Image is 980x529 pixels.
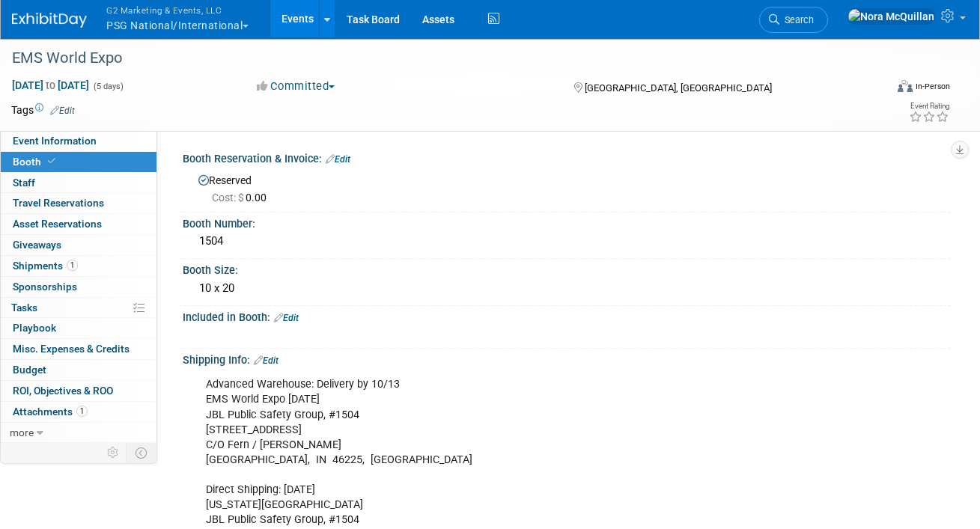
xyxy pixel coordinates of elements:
[76,406,88,417] span: 1
[13,239,61,251] span: Giveaways
[13,135,97,147] span: Event Information
[1,152,156,172] a: Booth
[12,13,87,28] img: ExhibitDay
[11,302,37,314] span: Tasks
[759,7,828,33] a: Search
[1,298,156,318] a: Tasks
[252,79,341,94] button: Committed
[812,78,950,100] div: Event Format
[1,256,156,276] a: Shipments1
[274,313,299,323] a: Edit
[183,259,950,278] div: Booth Size:
[13,177,35,189] span: Staff
[212,192,273,204] span: 0.00
[212,192,246,204] span: Cost: $
[585,82,772,94] span: [GEOGRAPHIC_DATA], [GEOGRAPHIC_DATA]
[13,364,46,376] span: Budget
[326,154,350,165] a: Edit
[1,173,156,193] a: Staff
[1,235,156,255] a: Giveaways
[254,355,279,366] a: Edit
[127,443,157,462] td: Toggle Event Tabs
[915,81,950,92] div: In-Person
[194,230,939,253] div: 1504
[194,277,939,300] div: 10 x 20
[13,322,56,334] span: Playbook
[1,131,156,151] a: Event Information
[13,218,102,230] span: Asset Reservations
[43,79,58,91] span: to
[194,169,939,205] div: Reserved
[1,339,156,359] a: Misc. Expenses & Credits
[106,2,249,18] span: G2 Marketing & Events, LLC
[10,426,34,438] span: more
[11,103,75,117] td: Tags
[13,156,58,168] span: Booth
[13,281,77,293] span: Sponsorships
[50,106,75,116] a: Edit
[1,402,156,422] a: Attachments1
[13,406,88,418] span: Attachments
[1,277,156,297] a: Sponsorships
[847,8,935,25] img: Nora McQuillan
[11,79,90,92] span: [DATE] [DATE]
[183,349,950,368] div: Shipping Info:
[1,318,156,338] a: Playbook
[13,260,78,272] span: Shipments
[1,360,156,380] a: Budget
[183,147,950,167] div: Booth Reservation & Invoice:
[67,260,78,271] span: 1
[183,212,950,231] div: Booth Number:
[13,343,130,355] span: Misc. Expenses & Credits
[1,381,156,401] a: ROI, Objectives & ROO
[909,103,949,110] div: Event Rating
[1,214,156,234] a: Asset Reservations
[92,82,124,91] span: (5 days)
[779,14,814,25] span: Search
[898,80,913,92] img: Format-Inperson.png
[1,193,156,213] a: Travel Reservations
[1,423,156,443] a: more
[7,45,870,72] div: EMS World Expo
[13,385,113,397] span: ROI, Objectives & ROO
[100,443,127,462] td: Personalize Event Tab Strip
[183,306,950,325] div: Included in Booth:
[13,197,104,209] span: Travel Reservations
[48,157,55,165] i: Booth reservation complete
